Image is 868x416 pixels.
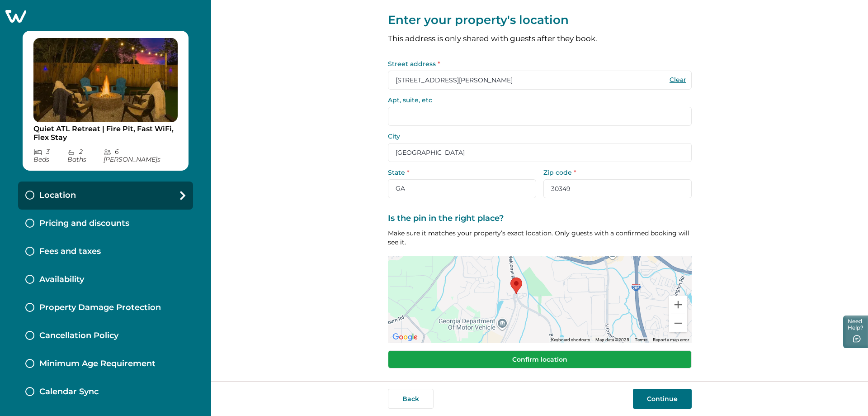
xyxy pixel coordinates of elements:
[39,303,161,313] p: Property Damage Protection
[39,191,76,201] p: Location
[39,359,156,369] p: Minimum Age Requirement
[388,35,692,43] p: This address is only shared with guests after they book.
[33,38,178,122] img: propertyImage_Quiet ATL Retreat | Fire Pit, Fast WiFi, Flex Stay
[33,124,178,142] p: Quiet ATL Retreat | Fire Pit, Fast WiFi, Flex Stay
[388,169,531,176] label: State
[388,229,692,247] p: Make sure it matches your property’s exact location. Only guests with a confirmed booking will se...
[388,350,692,368] button: Confirm location
[543,169,686,176] label: Zip code
[390,331,420,343] a: Open this area in Google Maps (opens a new window)
[39,331,118,341] p: Cancellation Policy
[551,337,590,343] button: Keyboard shortcuts
[33,148,67,163] p: 3 Bed s
[669,314,687,332] button: Zoom out
[388,97,686,103] label: Apt, suite, etc
[388,13,692,28] p: Enter your property's location
[39,275,84,285] p: Availability
[388,133,686,139] label: City
[388,389,434,409] button: Back
[390,331,420,343] img: Google
[104,148,178,163] p: 6 [PERSON_NAME] s
[635,337,647,342] a: Terms (opens in new tab)
[595,337,629,342] span: Map data ©2025
[388,61,686,67] label: Street address
[39,219,129,229] p: Pricing and discounts
[39,247,101,257] p: Fees and taxes
[633,389,692,409] button: Continue
[653,337,689,342] a: Report a map error
[388,214,686,224] label: Is the pin in the right place?
[39,387,99,397] p: Calendar Sync
[669,76,687,84] button: Clear
[67,148,103,163] p: 2 Bath s
[669,296,687,314] button: Zoom in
